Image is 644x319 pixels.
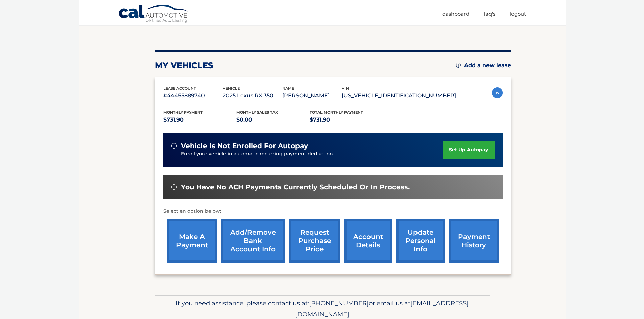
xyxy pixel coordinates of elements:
[344,219,392,263] a: account details
[443,141,494,159] a: set up autopay
[484,8,495,19] a: FAQ's
[309,299,369,307] span: [PHONE_NUMBER]
[223,91,282,100] p: 2025 Lexus RX 350
[342,91,456,100] p: [US_VEHICLE_IDENTIFICATION_NUMBER]
[155,60,213,71] h2: my vehicles
[236,115,310,125] p: $0.00
[310,110,363,115] span: Total Monthly Payment
[310,115,383,125] p: $731.90
[442,8,469,19] a: Dashboard
[163,91,223,100] p: #44455889740
[163,115,237,125] p: $731.90
[163,207,503,215] p: Select an option below:
[282,91,342,100] p: [PERSON_NAME]
[492,87,503,98] img: accordion-active.svg
[236,110,278,115] span: Monthly sales Tax
[181,183,410,191] span: You have no ACH payments currently scheduled or in process.
[289,219,340,263] a: request purchase price
[342,86,349,91] span: vin
[223,86,240,91] span: vehicle
[282,86,294,91] span: name
[163,86,196,91] span: lease account
[221,219,285,263] a: Add/Remove bank account info
[295,299,469,318] span: [EMAIL_ADDRESS][DOMAIN_NAME]
[171,143,177,149] img: alert-white.svg
[167,219,217,263] a: make a payment
[449,219,499,263] a: payment history
[510,8,526,19] a: Logout
[171,184,177,190] img: alert-white.svg
[396,219,445,263] a: update personal info
[456,63,461,68] img: add.svg
[181,150,443,158] p: Enroll your vehicle in automatic recurring payment deduction.
[163,110,203,115] span: Monthly Payment
[456,62,511,69] a: Add a new lease
[181,142,308,150] span: vehicle is not enrolled for autopay
[118,4,189,24] a: Cal Automotive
